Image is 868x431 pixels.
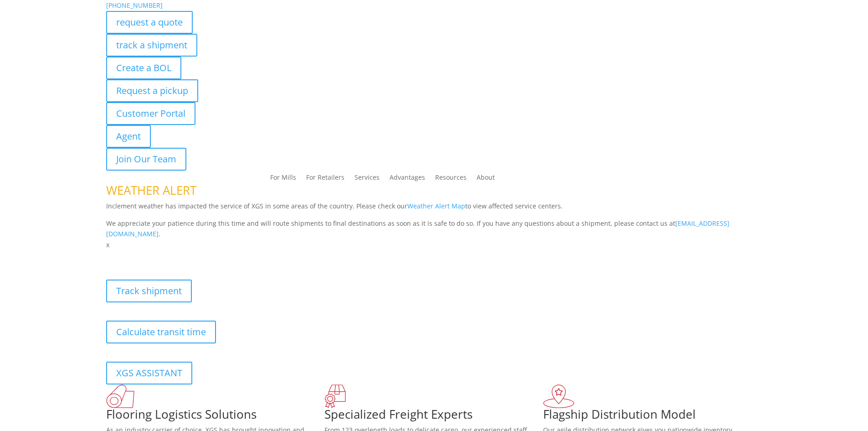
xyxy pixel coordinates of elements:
a: About [477,174,495,184]
p: x [106,239,762,250]
a: request a quote [106,11,193,34]
a: Calculate transit time [106,321,216,343]
p: Inclement weather has impacted the service of XGS in some areas of the country. Please check our ... [106,201,762,218]
h1: Flooring Logistics Solutions [106,408,325,425]
a: Services [354,174,380,184]
b: Visibility, transparency, and control for your entire supply chain. [106,252,309,260]
a: Advantages [390,174,425,184]
a: Create a BOL [106,57,181,79]
a: For Mills [270,174,296,184]
a: XGS ASSISTANT [106,362,192,384]
img: xgs-icon-flagship-distribution-model-red [543,384,575,408]
img: xgs-icon-focused-on-flooring-red [324,384,346,408]
a: Request a pickup [106,79,198,102]
a: Weather Alert Map [407,202,465,210]
a: [PHONE_NUMBER] [106,1,163,10]
a: Resources [435,174,467,184]
h1: Specialized Freight Experts [324,408,543,425]
span: WEATHER ALERT [106,182,196,198]
img: xgs-icon-total-supply-chain-intelligence-red [106,384,134,408]
a: Agent [106,125,151,148]
p: We appreciate your patience during this time and will route shipments to final destinations as so... [106,218,762,240]
a: Track shipment [106,280,192,302]
h1: Flagship Distribution Model [543,408,762,425]
a: For Retailers [306,174,344,184]
a: Customer Portal [106,102,195,125]
a: track a shipment [106,34,197,57]
a: Join Our Team [106,148,186,171]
